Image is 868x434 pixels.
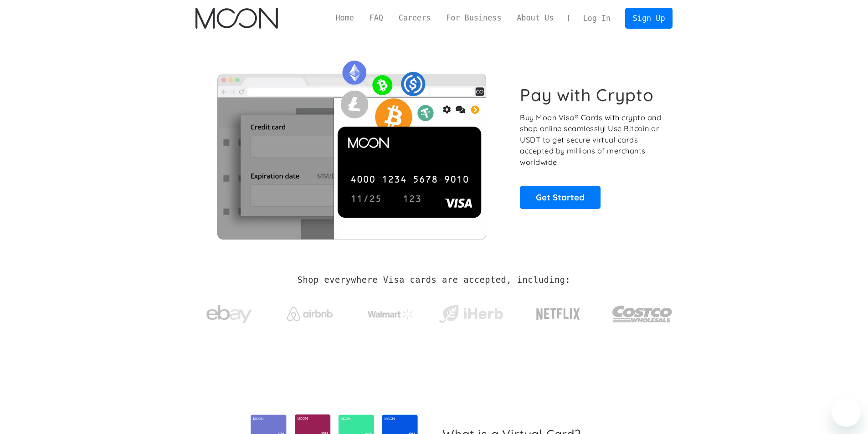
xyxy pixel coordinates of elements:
a: FAQ [362,12,391,24]
a: ebay [195,291,263,333]
img: ebay [206,300,252,329]
a: Home [328,12,362,24]
a: Log In [575,8,618,28]
a: Netflix [518,294,599,330]
a: Get Started [520,186,601,209]
a: Walmart [356,300,424,324]
img: iHerb [437,302,505,326]
img: Netflix [535,303,581,326]
img: Costco [612,297,673,331]
p: Buy Moon Visa® Cards with crypto and shop online seamlessly! Use Bitcoin or USDT to get secure vi... [520,112,663,168]
a: home [195,8,278,29]
a: iHerb [437,293,505,331]
a: Sign Up [625,8,673,28]
h1: Pay with Crypto [520,85,654,105]
img: Airbnb [287,307,333,321]
a: Costco [612,288,673,336]
a: Airbnb [276,298,344,326]
iframe: Button to launch messaging window [832,398,861,427]
img: Walmart [368,309,413,320]
img: Moon Cards let you spend your crypto anywhere Visa is accepted. [195,54,508,239]
img: Moon Logo [195,8,278,29]
a: Careers [391,12,438,24]
h2: Shop everywhere Visa cards are accepted, including: [298,275,570,285]
a: About Us [509,12,561,24]
a: For Business [438,12,509,24]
